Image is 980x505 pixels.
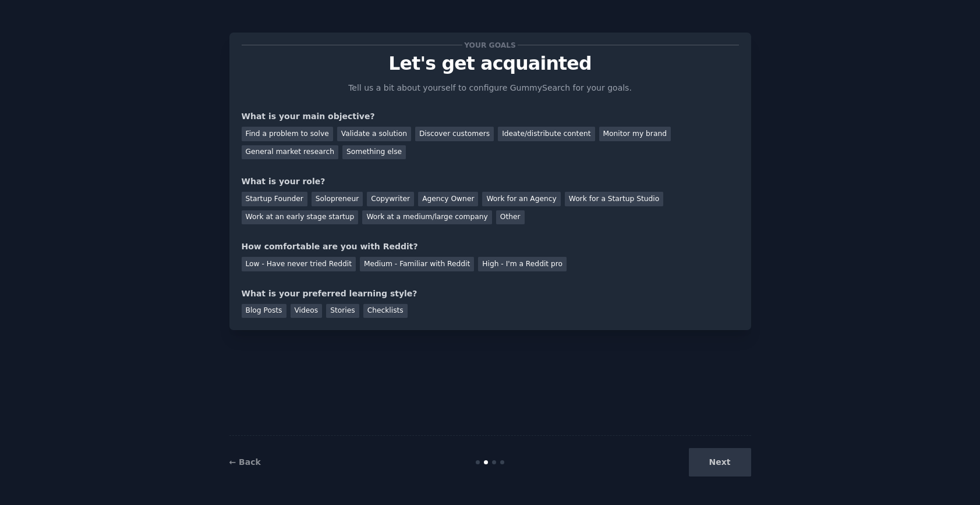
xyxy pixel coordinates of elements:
div: Monitor my brand [599,127,671,141]
div: Copywriter [367,192,414,206]
div: Blog Posts [242,304,286,318]
p: Tell us a bit about yourself to configure GummySearch for your goals. [344,82,637,94]
div: General market research [242,145,339,160]
div: Find a problem to solve [242,127,333,141]
div: Startup Founder [242,192,307,206]
div: Discover customers [415,127,494,141]
div: How comfortable are you with Reddit? [242,241,739,253]
div: Other [496,210,525,225]
div: Work for a Startup Studio [565,192,663,206]
div: Work at a medium/large company [362,210,491,225]
a: ← Back [229,457,261,467]
div: Videos [291,304,323,318]
div: What is your role? [242,176,739,188]
div: Something else [342,145,406,160]
div: Ideate/distribute content [498,127,595,141]
div: Work at an early stage startup [242,210,359,225]
div: Medium - Familiar with Reddit [360,257,474,271]
div: What is your main objective? [242,110,739,123]
span: Your goals [462,39,518,51]
div: Stories [326,304,359,318]
div: High - I'm a Reddit pro [478,257,567,271]
div: Low - Have never tried Reddit [242,257,356,271]
div: Validate a solution [337,127,411,141]
div: Agency Owner [418,192,478,206]
div: Checklists [363,304,408,318]
div: Work for an Agency [482,192,560,206]
div: What is your preferred learning style? [242,288,739,300]
p: Let's get acquainted [242,53,739,74]
div: Solopreneur [312,192,363,206]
